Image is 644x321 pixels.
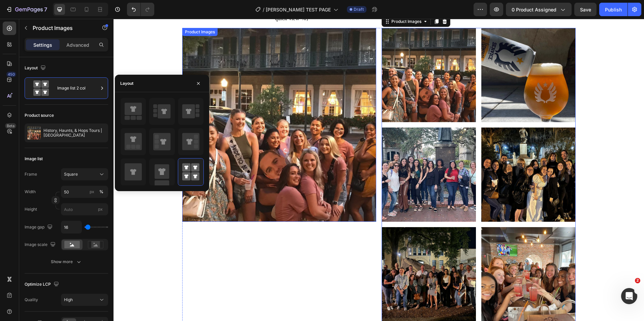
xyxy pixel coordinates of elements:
[99,189,103,195] div: %
[25,64,47,73] div: Layout
[263,6,264,13] span: /
[354,6,364,12] span: Draft
[574,3,597,16] button: Save
[25,156,43,162] div: Image list
[25,206,37,212] label: Height
[599,3,627,16] button: Publish
[61,168,108,180] button: Square
[25,240,57,249] div: Image scale
[605,6,622,13] div: Publish
[44,5,47,13] p: 7
[6,72,16,77] div: 450
[57,80,98,96] div: Image list 2 col
[25,280,60,289] div: Optimize LCP
[25,112,54,118] div: Product source
[506,3,572,16] button: 0 product assigned
[621,288,637,304] iframe: Intercom live chat
[127,3,154,16] div: Undo/Redo
[580,7,591,12] span: Save
[43,128,105,138] p: History, Haunts, & Hops Tours | [GEOGRAPHIC_DATA]
[3,3,50,16] button: 7
[98,207,103,212] span: px
[64,297,73,302] span: High
[61,221,82,233] input: Auto
[25,189,36,195] label: Width
[61,203,108,215] input: px
[61,186,108,198] input: px%
[27,126,41,140] img: product feature img
[5,123,16,129] div: Beta
[266,6,331,13] span: [PERSON_NAME] TEST PAGE
[33,41,52,48] p: Settings
[25,297,38,303] div: Quality
[97,188,105,196] button: px
[51,258,82,265] div: Show more
[120,80,133,86] div: Layout
[25,223,54,232] div: Image gap
[114,19,644,321] iframe: Design area
[66,41,89,48] p: Advanced
[512,6,556,13] span: 0 product assigned
[61,294,108,306] button: High
[635,278,640,283] span: 2
[88,188,96,196] button: %
[64,171,78,177] span: Square
[25,171,37,177] label: Frame
[25,256,108,268] button: Show more
[33,24,90,32] p: Product Images
[90,189,94,195] div: px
